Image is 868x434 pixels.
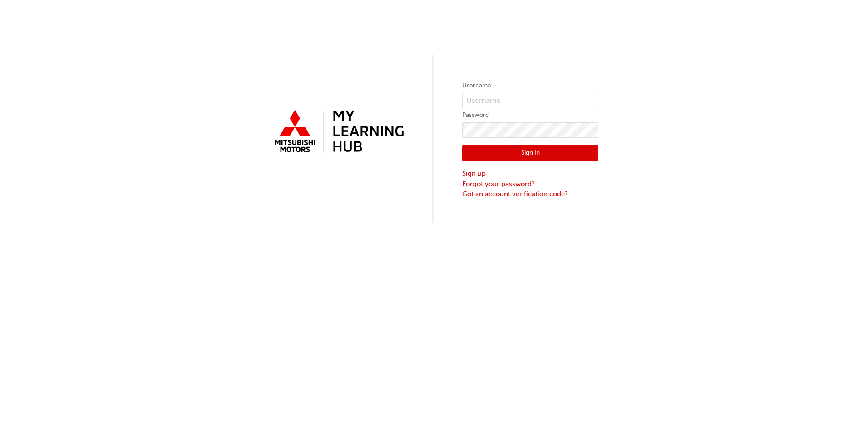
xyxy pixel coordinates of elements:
label: Password [462,110,598,121]
a: Sign up [462,168,598,179]
a: Got an account verification code? [462,189,598,199]
button: Sign In [462,145,598,162]
img: mmal [270,106,406,158]
label: Username [462,80,598,91]
a: Forgot your password? [462,179,598,189]
input: Username [462,93,598,108]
